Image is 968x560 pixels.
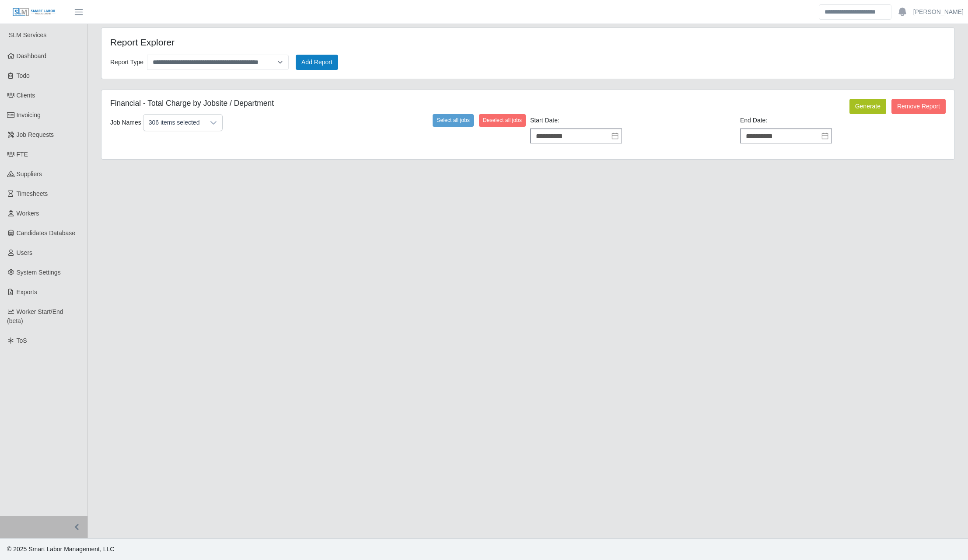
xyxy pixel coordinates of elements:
[296,55,338,70] button: Add Report
[17,111,41,118] span: Invoicing
[819,4,891,20] input: Search
[740,116,767,125] label: End Date:
[17,289,37,296] span: Exports
[7,546,114,553] span: © 2025 Smart Labor Management, LLC
[17,269,61,276] span: System Settings
[17,151,28,158] span: FTE
[17,230,76,237] span: Candidates Database
[849,99,886,114] button: Generate
[913,7,964,17] a: [PERSON_NAME]
[891,99,946,114] button: Remove Report
[17,210,39,217] span: Workers
[479,114,526,126] button: Deselect all jobs
[17,249,33,256] span: Users
[17,337,27,344] span: ToS
[110,56,143,68] label: Report Type
[9,31,46,38] span: SLM Services
[12,7,56,17] img: SLM Logo
[17,72,30,79] span: Todo
[110,118,141,127] label: Job Names
[110,37,451,48] h4: Report Explorer
[17,52,47,59] span: Dashboard
[17,170,42,177] span: Suppliers
[17,92,35,99] span: Clients
[17,190,48,197] span: Timesheets
[110,99,663,108] h5: Financial - Total Charge by Jobsite / Department
[433,114,474,126] button: Select all jobs
[143,115,205,131] div: 306 items selected
[7,308,63,324] span: Worker Start/End (beta)
[530,116,559,125] label: Start Date:
[17,131,54,138] span: Job Requests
